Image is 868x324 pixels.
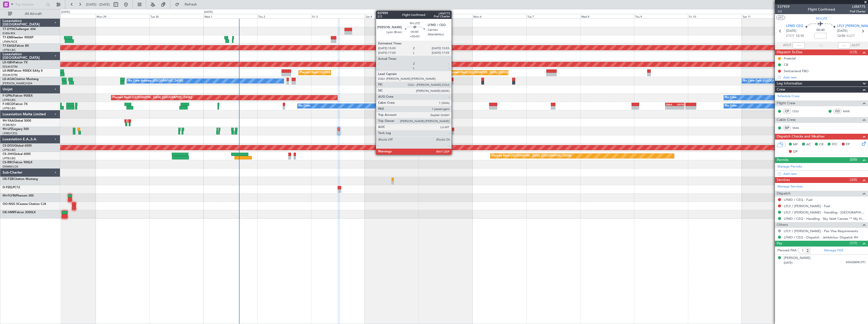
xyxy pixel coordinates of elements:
[777,177,790,183] span: Services
[180,3,202,6] span: Refresh
[777,191,791,197] span: Dispatch
[793,149,798,154] span: DP
[743,77,793,85] div: No Crew Paris ([GEOGRAPHIC_DATA])
[3,44,15,47] span: T7-EAGL
[784,217,865,221] a: LFMD / CEQ - Handling - Sky Valet Cannes ** My Handling**LFMD / CEQ
[666,103,675,106] div: ZBAA
[113,94,192,101] div: Planned Maint [GEOGRAPHIC_DATA] ([GEOGRAPHIC_DATA])
[13,12,53,16] span: All Aircraft
[3,153,31,156] a: CS-JHHGlobal 6000
[3,144,32,147] a: CS-DOUGlobal 6500
[850,9,865,14] span: Pref Charter
[204,10,213,14] div: [DATE]
[3,203,18,206] span: OO-NSG S
[257,14,311,18] div: Thu 2
[3,165,18,169] a: DNMM/LOS
[816,28,824,33] span: 00:40
[777,49,802,55] span: Dispatch To-Dos
[3,78,39,81] a: LX-AOACitation Mustang
[777,164,802,169] a: Manage Permits
[777,94,799,99] a: Schedule Crew
[806,142,811,147] span: AC
[783,109,791,114] div: CP
[3,40,17,44] a: LFMN/NCE
[3,69,42,72] a: LX-INBFalcon 900EX EASy II
[96,14,149,18] div: Mon 29
[783,75,865,79] div: Add new
[777,222,788,228] span: Others
[3,65,17,69] a: EDLW/DTM
[3,186,13,189] span: D-FEEL
[742,14,796,18] div: Sat 11
[786,29,796,34] span: [DATE]
[777,87,785,93] span: Crew
[777,9,790,14] span: 1/2
[3,161,32,164] a: CS-RRCFalcon 900LX
[634,14,688,18] div: Thu 9
[777,184,803,189] a: Manage Services
[776,15,785,20] button: UTC
[786,24,803,29] span: LFMD CEQ
[3,36,12,39] span: T7-EMI
[783,43,791,48] span: ATOT
[833,109,842,114] div: FO
[675,106,684,109] div: -
[3,203,46,206] a: OO-NSG SCessna Citation CJ4
[784,56,796,61] div: Prebrief
[784,256,811,261] div: [PERSON_NAME]
[852,43,860,48] span: ALDT
[300,69,348,76] div: Planned Maint [GEOGRAPHIC_DATA]
[846,260,865,265] span: K00428898 (PP)
[3,94,13,97] span: F-GPNJ
[819,142,823,147] span: CR
[792,126,804,130] a: SMA
[777,157,789,163] span: Permits
[3,28,36,31] a: T7-DYNChallenger 604
[3,211,15,214] span: OE-HMR
[3,211,36,214] a: OE-HMRFalcon 2000LX
[846,142,850,147] span: FP
[784,235,858,239] a: LFMD / CEQ - Dispatch - JetAdvisor Dispatch 9H
[149,14,203,18] div: Tue 30
[6,10,55,18] button: All Aircraft
[783,125,791,131] div: ISP
[3,69,12,72] span: LX-INB
[365,14,419,18] div: Sat 4
[808,7,835,12] div: Flight Confirmed
[784,229,858,233] a: LFLY / [PERSON_NAME] - Pax Visa Requirements
[850,157,857,162] span: (0/0)
[3,94,33,97] a: F-GPNJFalcon 900EX
[3,48,16,52] a: LFPB/LBG
[784,69,809,73] div: Switzerland FBO
[793,42,805,48] input: --:--
[15,1,45,8] input: Trip Number
[3,106,16,110] a: LFPB/LBG
[675,103,684,106] div: UGTB
[688,14,742,18] div: Fri 10
[850,240,857,246] span: (1/1)
[777,134,825,140] span: Dispatch Checks and Weather
[777,4,790,9] span: 537959
[3,194,34,197] a: 9H-FLYINPhenom 300
[843,109,854,114] a: MAX
[3,194,16,197] span: 9H-FLYIN
[419,106,429,109] div: -
[783,172,865,176] div: Add new
[3,153,13,156] span: CS-JHH
[419,103,429,106] div: WSSL
[3,119,31,122] a: 9H-YAAGlobal 5000
[784,63,788,67] div: CB
[3,44,29,47] a: T7-EAGLFalcon 8X
[725,94,737,101] div: No Crew
[777,81,802,87] span: Leg Information
[824,248,843,253] a: Manage PAX
[777,100,795,106] span: Flight Crew
[784,204,830,208] a: LFLY / [PERSON_NAME] - Fuel
[299,102,310,110] div: No Crew
[86,2,110,7] span: [DATE] - [DATE]
[3,128,13,131] span: 9H-LPZ
[850,177,857,182] span: (3/5)
[3,28,14,31] span: T7-DYN
[3,32,15,35] a: EVRA/RIX
[492,152,571,160] div: Planned Maint [GEOGRAPHIC_DATA] ([GEOGRAPHIC_DATA])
